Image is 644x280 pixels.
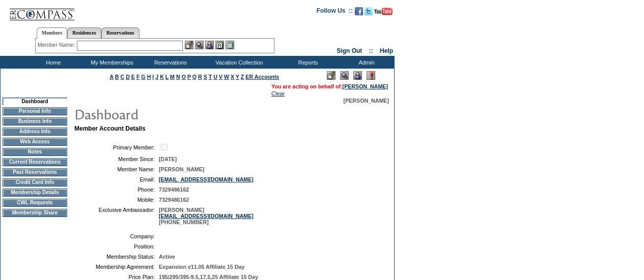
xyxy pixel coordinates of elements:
span: [DATE] [159,156,177,162]
a: Subscribe to our YouTube Channel [374,10,393,16]
span: 7329486162 [159,186,189,193]
a: Clear [271,90,285,97]
td: Personal Info [3,107,67,115]
img: Impersonate [205,41,214,49]
span: [PERSON_NAME] [159,166,204,172]
a: V [219,74,222,80]
a: [EMAIL_ADDRESS][DOMAIN_NAME] [159,176,254,182]
img: pgTtlDashboard.gif [74,104,277,124]
td: Mobile: [78,197,155,203]
a: I [152,74,154,80]
a: [PERSON_NAME] [343,83,388,89]
td: Home [23,56,81,69]
a: Q [192,74,197,80]
a: Follow us on Twitter [365,10,373,16]
td: Membership Agreement: [78,264,155,270]
a: E [131,74,135,80]
img: b_edit.gif [185,41,193,49]
img: Impersonate [353,71,362,80]
td: Notes [3,148,67,156]
img: View [195,41,204,49]
a: F [136,74,140,80]
td: Primary Member: [78,142,155,152]
td: Dashboard [3,98,67,105]
a: B [115,74,119,80]
td: Business Info [3,117,67,126]
a: K [160,74,164,80]
a: Y [236,74,239,80]
a: L [165,74,169,80]
a: D [126,74,130,80]
td: Company: [78,233,155,239]
td: Credit Card Info [3,178,67,186]
a: [EMAIL_ADDRESS][DOMAIN_NAME] [159,213,254,219]
img: Follow us on Twitter [365,7,373,15]
td: Position: [78,243,155,250]
td: Reservations [140,56,199,69]
td: Price Plan: [78,274,155,280]
img: Subscribe to our YouTube Channel [374,8,393,15]
td: Phone: [78,186,155,193]
a: Help [380,47,393,54]
td: Email: [78,176,155,182]
td: Member Since: [78,156,155,162]
img: Edit Mode [327,71,335,80]
td: Membership Status: [78,254,155,260]
a: H [147,74,151,80]
b: Member Account Details [74,125,146,132]
a: M [170,74,175,80]
span: 195/295/395-9.5,17.5,25 Affiliate 15 Day [159,274,258,280]
a: P [187,74,191,80]
a: Z [241,74,244,80]
td: Admin [336,56,395,69]
td: Membership Details [3,189,67,197]
a: R [198,74,202,80]
td: Vacation Collection [199,56,277,69]
img: Log Concern/Member Elevation [367,71,375,80]
a: Members [37,27,68,39]
span: :: [369,47,373,54]
span: [PERSON_NAME] [344,98,389,104]
td: Web Access [3,138,67,146]
a: A [110,74,114,80]
a: N [176,74,180,80]
td: My Memberships [81,56,140,69]
div: Member Name: [38,41,77,49]
a: C [120,74,124,80]
span: [PERSON_NAME] [PHONE_NUMBER] [159,207,254,225]
a: J [155,74,158,80]
a: Sign Out [337,47,362,54]
a: W [224,74,229,80]
a: G [141,74,145,80]
td: Address Info [3,128,67,136]
td: Current Reservations [3,158,67,166]
a: Become our fan on Facebook [355,10,363,16]
td: Follow Us :: [317,6,353,18]
span: You are acting on behalf of: [271,83,388,89]
td: Membership Share [3,209,67,217]
td: Reports [277,56,336,69]
a: T [209,74,212,80]
td: Past Reservations [3,168,67,176]
span: Expansion v11.05 Affiliate 15 Day [159,264,244,270]
img: b_calculator.gif [226,41,234,49]
a: Residences [67,27,101,38]
img: Become our fan on Facebook [355,7,363,15]
a: S [204,74,207,80]
a: O [182,74,186,80]
td: Exclusive Ambassador: [78,207,155,225]
a: Reservations [101,27,139,38]
a: ER Accounts [245,74,279,80]
a: X [231,74,234,80]
td: CWL Requests [3,199,67,207]
img: View Mode [340,71,349,80]
td: Member Name: [78,166,155,172]
span: Active [159,254,175,260]
a: U [213,74,217,80]
img: Reservations [215,41,224,49]
span: 7329486162 [159,197,189,203]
